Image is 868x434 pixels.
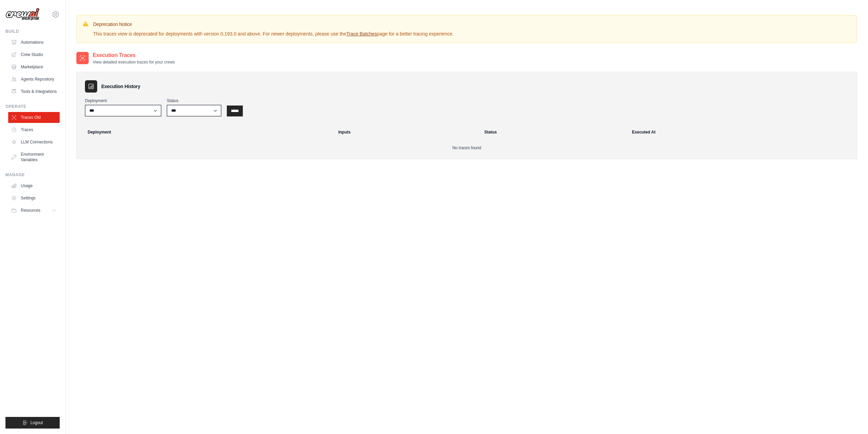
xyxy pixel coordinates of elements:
[8,37,60,48] a: Automations
[8,180,60,191] a: Usage
[8,61,60,72] a: Marketplace
[8,193,60,204] a: Settings
[5,8,40,21] img: Logo
[93,21,454,28] h3: Deprecation Notice
[8,112,60,123] a: Traces Old
[167,98,221,103] label: Status
[5,104,60,109] div: Operate
[5,172,60,178] div: Manage
[93,51,175,59] h2: Execution Traces
[8,86,60,97] a: Tools & Integrations
[480,125,628,140] th: Status
[8,149,60,165] a: Environment Variables
[334,125,480,140] th: Inputs
[346,31,377,37] a: Trace Batches
[5,417,60,429] button: Logout
[101,83,140,90] h3: Execution History
[8,205,60,216] button: Resources
[85,145,849,151] p: No traces found
[93,59,175,65] p: View detailed execution traces for your crews
[8,124,60,135] a: Traces
[85,98,161,103] label: Deployment
[93,30,454,37] p: This traces view is deprecated for deployments with version 0.193.0 and above. For newer deployme...
[79,125,334,140] th: Deployment
[8,49,60,60] a: Crew Studio
[30,420,43,425] span: Logout
[21,208,40,213] span: Resources
[5,29,60,34] div: Build
[8,137,60,148] a: LLM Connections
[8,74,60,85] a: Agents Repository
[628,125,854,140] th: Executed At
